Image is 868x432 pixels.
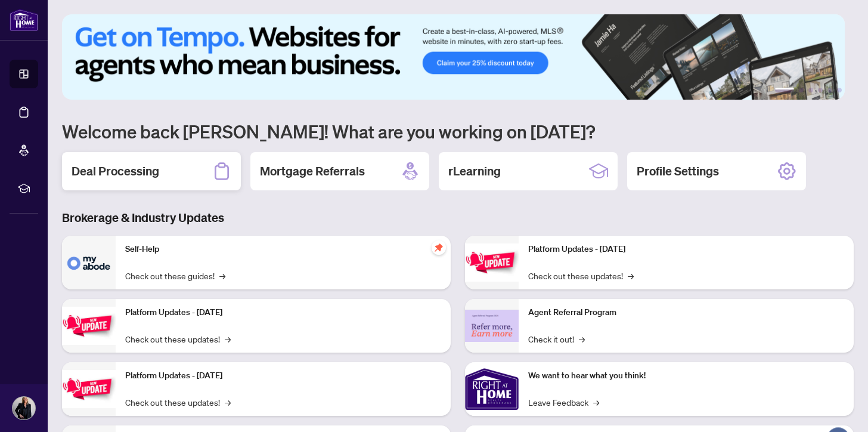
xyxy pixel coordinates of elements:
h2: rLearning [448,163,501,180]
button: 6 [837,88,842,92]
p: We want to hear what you think! [528,369,844,382]
p: Self-Help [125,243,441,256]
img: We want to hear what you think! [465,362,519,416]
img: Platform Updates - September 16, 2025 [62,307,116,344]
span: → [225,396,231,409]
a: Check it out!→ [528,332,585,345]
a: Check out these updates!→ [125,332,231,345]
a: Check out these updates!→ [125,396,231,409]
h3: Brokerage & Industry Updates [62,209,854,226]
span: → [593,396,599,409]
h2: Deal Processing [72,163,159,180]
img: logo [10,9,38,31]
p: Agent Referral Program [528,306,844,319]
img: Slide 0 [62,14,845,100]
button: 4 [818,88,823,92]
img: Agent Referral Program [465,310,519,342]
a: Check out these guides!→ [125,269,225,282]
img: Platform Updates - July 21, 2025 [62,370,116,408]
img: Profile Icon [13,397,35,419]
span: pushpin [432,240,446,255]
button: 5 [827,88,832,92]
img: Self-Help [62,236,116,289]
span: → [219,269,225,282]
p: Platform Updates - [DATE] [125,369,441,382]
a: Check out these updates!→ [528,269,634,282]
button: 1 [775,88,794,92]
h1: Welcome back [PERSON_NAME]! What are you working on [DATE]? [62,120,854,143]
span: → [579,332,585,345]
h2: Mortgage Referrals [260,163,365,180]
a: Leave Feedback→ [528,396,599,409]
button: 2 [799,88,804,92]
button: Open asap [820,390,856,426]
button: 3 [808,88,813,92]
h2: Profile Settings [637,163,719,180]
span: → [225,332,231,345]
img: Platform Updates - June 23, 2025 [465,243,519,281]
p: Platform Updates - [DATE] [528,243,844,256]
p: Platform Updates - [DATE] [125,306,441,319]
span: → [628,269,634,282]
